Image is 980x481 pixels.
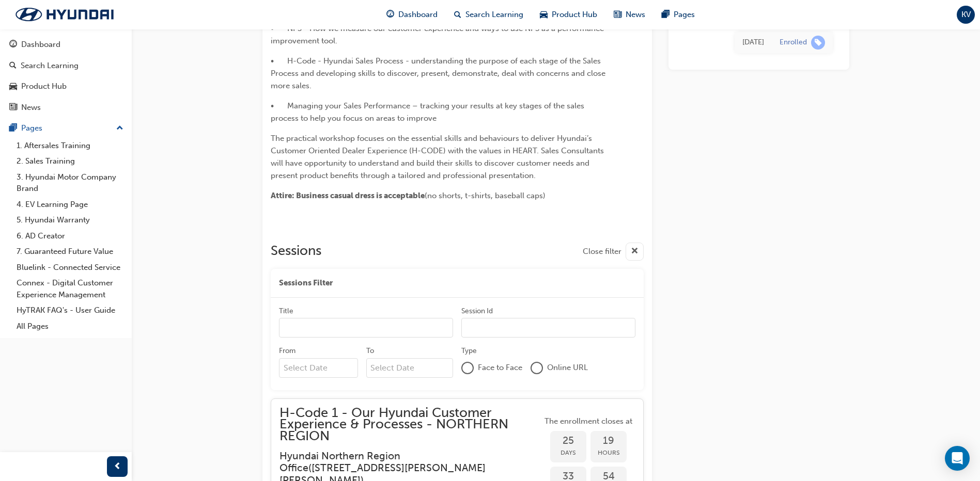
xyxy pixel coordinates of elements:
[4,119,128,138] button: Pages
[4,77,128,96] a: Product Hub
[550,435,586,447] span: 25
[590,435,627,447] span: 19
[12,318,128,334] a: All Pages
[957,6,975,24] button: KV
[626,9,645,21] span: News
[662,8,670,21] span: pages-icon
[366,346,374,356] div: To
[114,460,121,473] span: prev-icon
[386,8,394,21] span: guage-icon
[540,8,548,21] span: car-icon
[605,4,654,25] a: news-iconNews
[271,101,586,123] span: • Managing your Sales Performance – tracking your results at key stages of the sales process to h...
[446,4,532,25] a: search-iconSearch Learning
[398,9,438,21] span: Dashboard
[21,122,42,134] div: Pages
[12,138,128,154] a: 1. Aftersales Training
[742,37,764,49] div: Mon Aug 11 2025 16:43:41 GMT+1000 (Australian Eastern Standard Time)
[9,82,17,91] span: car-icon
[4,98,128,117] a: News
[271,56,608,90] span: • H-Code - Hyundai Sales Process - understanding the purpose of each stage of the Sales Process a...
[461,318,635,338] input: Session Id
[279,277,333,289] span: Sessions Filter
[12,169,128,197] a: 3. Hyundai Motor Company Brand
[12,275,128,302] a: Connex - Digital Customer Experience Management
[271,191,425,200] span: Attire: Business casual dress is acceptable
[4,35,128,54] a: Dashboard
[12,197,128,213] a: 4. EV Learning Page
[4,56,128,75] a: Search Learning
[961,9,971,21] span: KV
[811,36,825,50] span: learningRecordVerb_ENROLL-icon
[12,302,128,318] a: HyTRAK FAQ's - User Guide
[9,61,17,71] span: search-icon
[583,243,644,261] button: Close filter
[21,39,60,51] div: Dashboard
[21,60,79,72] div: Search Learning
[614,8,621,21] span: news-icon
[9,40,17,50] span: guage-icon
[631,245,639,258] span: cross-icon
[478,362,522,374] span: Face to Face
[547,362,588,374] span: Online URL
[12,212,128,228] a: 5. Hyundai Warranty
[12,153,128,169] a: 2. Sales Training
[279,318,453,338] input: Title
[366,358,454,378] input: To
[590,447,627,459] span: Hours
[9,103,17,113] span: news-icon
[425,191,546,200] span: (no shorts, t-shirts, baseball caps)
[780,38,807,47] div: Enrolled
[461,346,477,356] div: Type
[9,124,17,133] span: pages-icon
[583,246,621,258] span: Close filter
[454,8,461,21] span: search-icon
[945,446,970,471] div: Open Intercom Messenger
[674,9,695,21] span: Pages
[550,447,586,459] span: Days
[542,415,635,427] span: The enrollment closes at
[461,306,493,316] div: Session Id
[654,4,703,25] a: pages-iconPages
[279,306,293,316] div: Title
[271,134,606,180] span: The practical workshop focuses on the essential skills and behaviours to deliver Hyundai’s Custom...
[279,346,295,356] div: From
[12,260,128,276] a: Bluelink - Connected Service
[116,122,123,135] span: up-icon
[12,228,128,244] a: 6. AD Creator
[4,33,128,119] button: DashboardSearch LearningProduct HubNews
[552,9,597,21] span: Product Hub
[5,4,124,25] img: Trak
[12,244,128,260] a: 7. Guaranteed Future Value
[279,358,358,378] input: From
[271,243,321,261] h2: Sessions
[21,102,41,114] div: News
[21,81,67,92] div: Product Hub
[279,407,542,442] span: H-Code 1 - Our Hyundai Customer Experience & Processes - NORTHERN REGION
[465,9,523,21] span: Search Learning
[532,4,605,25] a: car-iconProduct Hub
[378,4,446,25] a: guage-iconDashboard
